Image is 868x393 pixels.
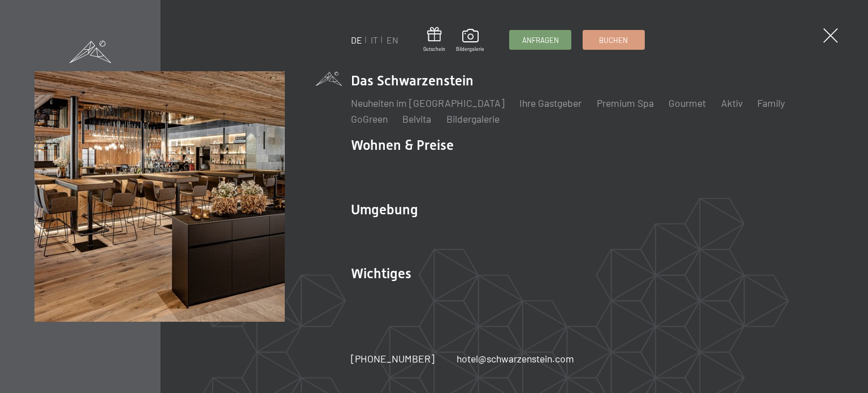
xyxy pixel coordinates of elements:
[522,35,559,45] span: Anfragen
[423,27,445,53] a: Gutschein
[721,97,743,109] a: Aktiv
[351,352,435,366] a: [PHONE_NUMBER]
[351,352,435,365] span: [PHONE_NUMBER]
[423,46,445,53] span: Gutschein
[669,97,706,109] a: Gourmet
[387,34,398,45] a: EN
[456,46,484,53] span: Bildergalerie
[583,31,644,49] a: Buchen
[457,352,574,366] a: hotel@schwarzenstein.com
[519,97,581,109] a: Ihre Gastgeber
[351,97,505,109] a: Neuheiten im [GEOGRAPHIC_DATA]
[351,34,362,45] a: DE
[402,113,431,125] a: Belvita
[510,31,571,49] a: Anfragen
[757,97,785,109] a: Family
[351,113,388,125] a: GoGreen
[371,34,378,45] a: IT
[456,29,484,53] a: Bildergalerie
[599,35,628,45] span: Buchen
[597,97,654,109] a: Premium Spa
[446,113,500,125] a: Bildergalerie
